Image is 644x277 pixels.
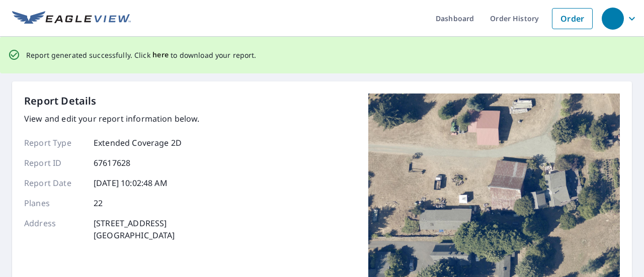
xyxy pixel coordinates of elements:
p: Report ID [24,157,85,169]
a: Order [552,8,593,29]
p: Report Type [24,137,85,149]
p: View and edit your report information below. [24,113,200,125]
p: Report Details [24,94,97,109]
p: Planes [24,197,85,209]
p: 22 [94,197,103,209]
p: Report Date [24,177,85,189]
p: [DATE] 10:02:48 AM [94,177,168,189]
p: [STREET_ADDRESS] [GEOGRAPHIC_DATA] [94,217,175,241]
p: Address [24,217,85,241]
img: EV Logo [12,11,131,26]
p: Extended Coverage 2D [94,137,182,149]
p: Report generated successfully. Click to download your report. [26,49,257,61]
p: 67617628 [94,157,130,169]
button: here [152,49,169,61]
